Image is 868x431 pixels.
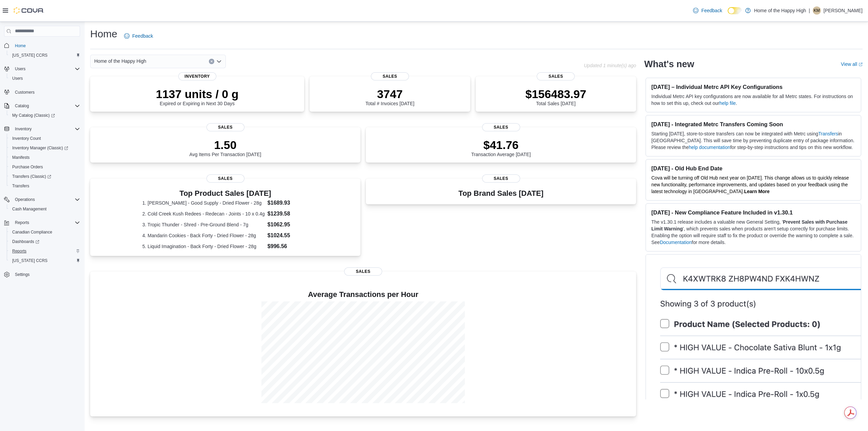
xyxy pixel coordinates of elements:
button: Catalog [1,101,83,111]
a: [US_STATE] CCRS [9,257,50,265]
button: Inventory Count [7,134,83,143]
button: Users [7,74,83,83]
span: [US_STATE] CCRS [12,258,47,263]
a: Documentation [660,240,692,245]
svg: External link [859,62,863,67]
span: Sales [482,123,520,131]
a: Transfers (Classic) [9,172,54,181]
span: Reports [12,248,26,254]
span: Transfers [12,183,29,189]
span: KM [814,6,820,15]
p: $156483.97 [525,87,586,101]
button: Canadian Compliance [7,227,83,237]
button: Operations [12,195,38,204]
span: Canadian Compliance [9,228,80,236]
p: | [809,6,810,15]
button: Customers [1,87,83,97]
dt: 5. Liquid Imagination - Back Forty - Dried Flower - 28g [142,243,265,250]
dt: 4. Mandarin Cookies - Back Forty - Dried Flower - 28g [142,232,265,239]
p: Updated 1 minute(s) ago [584,63,636,68]
a: View allExternal link [841,61,863,67]
span: Purchase Orders [12,164,43,170]
span: Manifests [12,155,29,160]
span: Feedback [701,7,722,14]
span: Home [15,43,26,49]
h3: [DATE] - Integrated Metrc Transfers Coming Soon [651,121,855,128]
a: Feedback [690,4,725,17]
a: My Catalog (Classic) [7,111,83,120]
h3: [DATE] - New Compliance Feature Included in v1.30.1 [651,209,855,216]
span: My Catalog (Classic) [9,111,80,119]
a: Settings [12,270,32,279]
button: Operations [1,195,83,204]
button: Reports [12,219,32,227]
span: Washington CCRS [9,257,80,265]
nav: Complex example [4,38,80,297]
a: Users [9,74,25,82]
p: Individual Metrc API key configurations are now available for all Metrc states. For instructions ... [651,93,855,107]
span: Users [9,74,80,82]
h3: Top Product Sales [DATE] [142,189,308,198]
button: [US_STATE] CCRS [7,256,83,265]
span: Sales [344,267,382,276]
span: Inventory Manager (Classic) [9,144,80,152]
h3: [DATE] – Individual Metrc API Key Configurations [651,83,855,90]
button: Cash Management [7,204,83,214]
a: Manifests [9,153,32,162]
button: Manifests [7,153,83,162]
p: The v1.30.1 release includes a valuable new General Setting, ' ', which prevents sales when produ... [651,219,855,246]
span: Inventory [12,125,80,133]
dd: $1062.95 [268,221,308,229]
span: Dashboards [9,238,80,246]
a: Home [12,42,28,50]
a: Transfers (Classic) [7,172,83,181]
span: Reports [12,219,80,227]
p: Home of the Happy High [754,6,806,15]
a: Learn More [744,189,769,194]
span: Catalog [12,102,80,110]
dt: 1. [PERSON_NAME] - Good Supply - Dried Flower - 28g [142,200,265,206]
div: Total Sales [DATE] [525,87,586,106]
span: Customers [12,88,80,96]
span: Sales [371,72,409,80]
p: 1137 units / 0 g [156,87,239,101]
button: Users [1,64,83,74]
span: Cova will be turning off Old Hub next year on [DATE]. This change allows us to quickly release ne... [651,175,849,194]
span: Feedback [132,33,153,39]
span: Purchase Orders [9,163,80,171]
img: Cova [14,7,44,14]
button: Reports [1,218,83,227]
span: Users [12,76,23,81]
span: Sales [206,123,244,131]
h1: Home [90,27,117,41]
span: Catalog [15,103,29,109]
button: Clear input [209,59,214,64]
div: Katelyn McCallum [813,6,821,15]
span: Home of the Happy High [94,57,146,65]
h3: Top Brand Sales [DATE] [458,189,544,198]
span: Transfers (Classic) [9,172,80,181]
a: Feedback [121,29,156,43]
button: Catalog [12,102,32,110]
p: 3747 [366,87,414,101]
a: Dashboards [7,237,83,246]
dd: $1239.58 [268,210,308,218]
strong: Prevent Sales with Purchase Limit Warning [651,219,848,231]
h3: [DATE] - Old Hub End Date [651,165,855,172]
span: Manifests [9,153,80,162]
a: help file [719,100,736,106]
span: Operations [15,197,35,202]
a: Inventory Manager (Classic) [9,144,71,152]
span: Reports [15,220,29,225]
div: Avg Items Per Transaction [DATE] [190,138,261,157]
dd: $1024.55 [268,231,308,240]
a: Inventory Count [9,134,44,143]
button: [US_STATE] CCRS [7,51,83,60]
a: Purchase Orders [9,163,46,171]
span: Settings [15,272,29,277]
a: [US_STATE] CCRS [9,51,50,59]
a: help documentation [689,145,730,150]
span: Cash Management [9,205,80,213]
span: Customers [15,90,35,95]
